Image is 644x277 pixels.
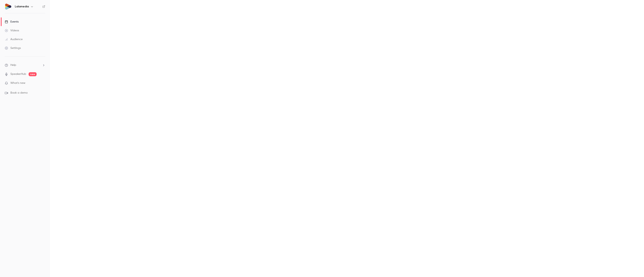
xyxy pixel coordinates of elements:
[5,29,19,33] div: Videos
[15,5,29,9] h6: Lalamedia
[10,81,25,85] span: What's new
[5,3,11,10] img: Lalamedia
[29,72,37,76] span: new
[5,63,45,67] li: help-dropdown-opener
[10,91,28,95] span: Book a demo
[10,72,26,76] a: SpeakerHub
[5,20,19,24] div: Events
[10,63,16,67] span: Help
[5,37,23,41] div: Audience
[5,46,21,50] div: Settings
